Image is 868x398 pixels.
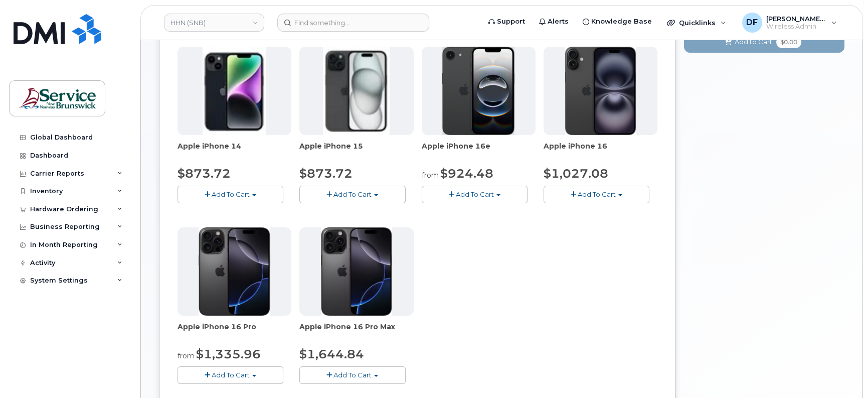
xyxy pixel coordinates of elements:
[684,32,844,52] button: Add to Cart $0.00
[679,19,716,27] span: Quicklinks
[481,12,532,32] a: Support
[199,227,270,316] img: iphone_16_pro.png
[776,36,801,48] span: $0.00
[299,347,364,361] span: $1,644.84
[203,47,267,135] img: iphone14.jpg
[178,366,283,384] button: Add To Cart
[548,17,569,27] span: Alerts
[766,15,826,23] span: [PERSON_NAME] (SNB)
[735,13,844,33] div: Doiron, Frederic (SNB)
[333,190,372,198] span: Add To Cart
[456,190,494,198] span: Add To Cart
[299,366,405,384] button: Add To Cart
[299,141,413,161] div: Apple iPhone 15
[735,37,772,47] span: Add to Cart
[178,141,291,161] div: Apple iPhone 14
[323,47,390,135] img: iphone15.jpg
[766,23,826,31] span: Wireless Admin
[660,13,733,33] div: Quicklinks
[178,186,283,203] button: Add To Cart
[591,17,652,27] span: Knowledge Base
[321,227,392,316] img: iphone_16_pro.png
[544,141,657,161] div: Apple iPhone 16
[746,17,758,29] span: DF
[299,186,405,203] button: Add To Cart
[277,14,429,32] input: Find something...
[178,322,291,342] div: Apple iPhone 16 Pro
[422,141,536,161] div: Apple iPhone 16e
[178,166,231,181] span: $873.72
[422,171,439,180] small: from
[578,190,616,198] span: Add To Cart
[299,322,413,342] div: Apple iPhone 16 Pro Max
[532,12,576,32] a: Alerts
[544,166,608,181] span: $1,027.08
[497,17,525,27] span: Support
[422,186,528,203] button: Add To Cart
[333,371,372,379] span: Add To Cart
[544,186,649,203] button: Add To Cart
[164,14,264,32] a: HHN (SNB)
[178,351,195,360] small: from
[576,12,659,32] a: Knowledge Base
[565,47,636,135] img: iphone_16_plus.png
[196,347,261,361] span: $1,335.96
[442,47,514,135] img: iphone16e.png
[212,190,250,198] span: Add To Cart
[440,166,493,181] span: $924.48
[299,166,353,181] span: $873.72
[212,371,250,379] span: Add To Cart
